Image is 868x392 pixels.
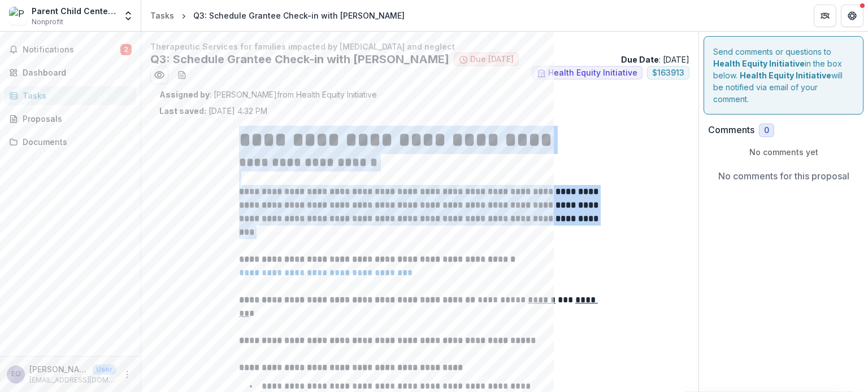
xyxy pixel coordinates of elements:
[708,125,754,135] h2: Comments
[814,5,836,27] button: Partners
[5,86,136,105] a: Tasks
[32,5,116,17] div: Parent Child Center of Tulsa Inc
[841,5,863,27] button: Get Help
[5,133,136,151] a: Documents
[159,90,210,99] strong: Assigned by
[23,67,127,78] div: Dashboard
[120,44,132,55] span: 2
[120,5,136,27] button: Open entity switcher
[159,89,680,100] p: : [PERSON_NAME] from Health Equity Initiative
[548,68,637,78] span: Health Equity Initiative
[146,7,409,24] nav: breadcrumb
[32,17,63,27] span: Nonprofit
[23,45,120,55] span: Notifications
[621,54,689,65] p: : [DATE]
[764,126,769,135] span: 0
[704,36,863,114] div: Send comments or questions to in the box below. will be notified via email of your comment.
[193,10,405,21] div: Q3: Schedule Grantee Check-in with [PERSON_NAME]
[5,41,136,59] button: Notifications2
[150,10,174,21] div: Tasks
[621,55,659,64] strong: Due Date
[173,66,191,84] button: download-word-button
[23,113,127,125] div: Proposals
[740,71,831,80] strong: Health Equity Initiative
[29,363,88,375] p: [PERSON_NAME]
[150,41,689,52] p: Therapeutic Services for families impacted by [MEDICAL_DATA] and neglect
[713,59,805,68] strong: Health Equity Initiative
[23,136,127,148] div: Documents
[708,146,859,158] p: No comments yet
[652,68,684,78] span: $ 163913
[9,7,27,25] img: Parent Child Center of Tulsa Inc
[150,52,449,66] h2: Q3: Schedule Grantee Check-in with [PERSON_NAME]
[93,364,116,375] p: User
[470,55,514,64] span: Due [DATE]
[120,368,134,381] button: More
[11,371,21,378] div: Emily Orr
[146,7,179,24] a: Tasks
[5,63,136,82] a: Dashboard
[5,109,136,128] a: Proposals
[718,169,849,183] p: No comments for this proposal
[23,90,127,102] div: Tasks
[150,66,168,84] button: Preview d4aaa4c9-3206-4191-bc08-fa7ac27b9078.pdf
[29,375,116,385] p: [EMAIL_ADDRESS][DOMAIN_NAME]
[159,105,267,117] p: [DATE] 4:32 PM
[159,106,206,116] strong: Last saved:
